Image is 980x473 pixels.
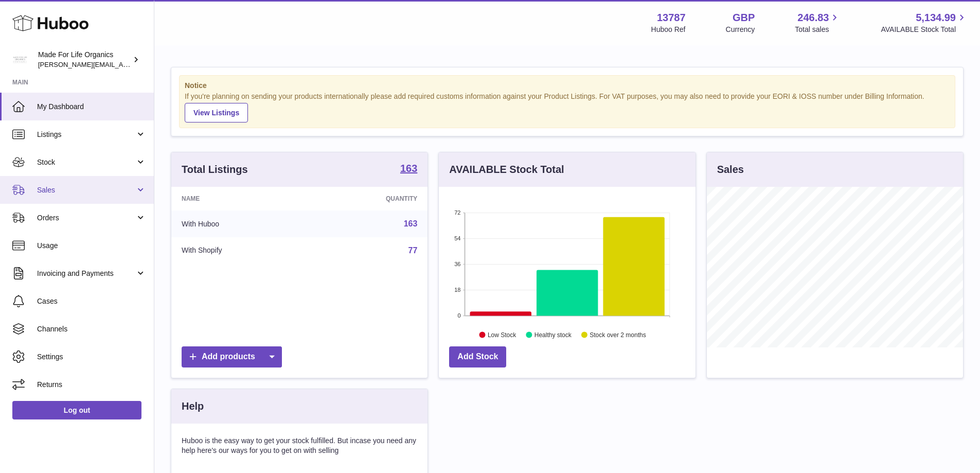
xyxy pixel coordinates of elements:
[37,157,135,167] span: Stock
[37,380,146,390] span: Returns
[455,287,461,293] text: 18
[182,346,282,367] a: Add products
[400,163,417,173] strong: 163
[185,103,248,122] a: View Listings
[408,246,418,255] a: 77
[651,25,686,34] div: Huboo Ref
[37,185,135,195] span: Sales
[37,352,146,362] span: Settings
[400,163,417,176] a: 163
[717,163,744,177] h3: Sales
[455,209,461,216] text: 72
[37,269,135,278] span: Invoicing and Payments
[310,187,428,211] th: Quantity
[12,52,28,67] img: geoff.winwood@madeforlifeorganics.com
[795,11,841,34] a: 246.83 Total sales
[38,60,261,68] span: [PERSON_NAME][EMAIL_ADDRESS][PERSON_NAME][DOMAIN_NAME]
[916,11,956,25] span: 5,134.99
[171,237,310,264] td: With Shopify
[37,241,146,251] span: Usage
[795,25,841,34] span: Total sales
[455,235,461,241] text: 54
[171,211,310,237] td: With Huboo
[449,163,564,177] h3: AVAILABLE Stock Total
[449,346,506,367] a: Add Stock
[733,11,755,25] strong: GBP
[185,81,950,91] strong: Notice
[182,163,248,177] h3: Total Listings
[881,11,968,34] a: 5,134.99 AVAILABLE Stock Total
[726,25,755,34] div: Currency
[534,331,572,338] text: Healthy stock
[12,401,141,419] a: Log out
[185,92,950,122] div: If you're planning on sending your products internationally please add required customs informati...
[182,436,417,456] p: Huboo is the easy way to get your stock fulfilled. But incase you need any help here's our ways f...
[881,25,968,34] span: AVAILABLE Stock Total
[37,213,135,223] span: Orders
[657,11,686,25] strong: 13787
[590,331,646,338] text: Stock over 2 months
[797,11,829,25] span: 246.83
[37,324,146,334] span: Channels
[37,102,146,112] span: My Dashboard
[404,219,418,228] a: 163
[182,399,204,413] h3: Help
[38,50,131,69] div: Made For Life Organics
[488,331,516,338] text: Low Stock
[37,130,135,139] span: Listings
[455,261,461,267] text: 36
[37,296,146,306] span: Cases
[171,187,310,211] th: Name
[458,312,461,319] text: 0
